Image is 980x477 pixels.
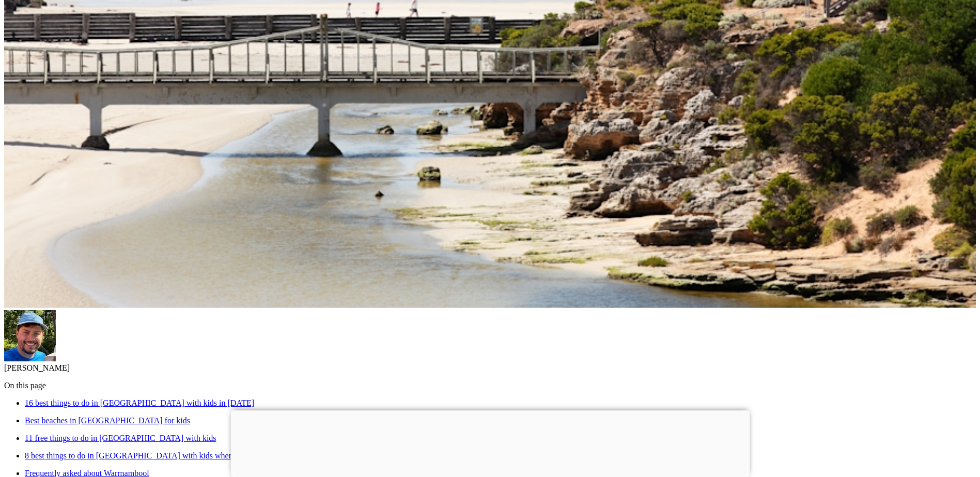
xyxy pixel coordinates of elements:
[4,363,976,373] div: [PERSON_NAME]
[4,310,56,361] img: Ralfas Jegorovas
[4,381,976,390] p: On this page
[25,451,270,460] a: 8 best things to do in [GEOGRAPHIC_DATA] with kids when it's raining
[25,399,254,407] a: 16 best things to do in [GEOGRAPHIC_DATA] with kids in [DATE]
[25,434,216,442] a: 11 free things to do in [GEOGRAPHIC_DATA] with kids
[230,410,750,474] iframe: Advertisement
[25,416,190,425] a: Best beaches in [GEOGRAPHIC_DATA] for kids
